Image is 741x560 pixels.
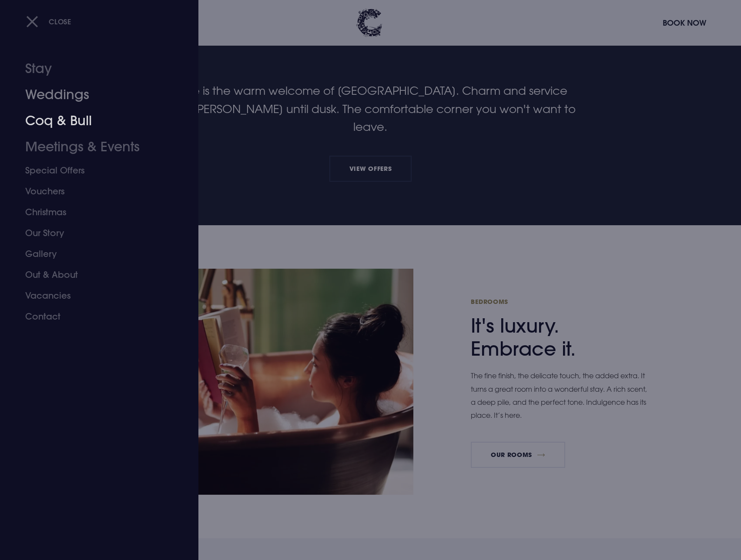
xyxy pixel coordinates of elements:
[26,13,71,30] button: Close
[49,17,71,26] span: Close
[25,160,163,181] a: Special Offers
[25,108,163,134] a: Coq & Bull
[25,56,163,82] a: Stay
[25,134,163,160] a: Meetings & Events
[25,181,163,202] a: Vouchers
[25,306,163,327] a: Contact
[25,202,163,223] a: Christmas
[25,285,163,306] a: Vacancies
[25,243,163,264] a: Gallery
[25,82,163,108] a: Weddings
[25,264,163,285] a: Out & About
[25,223,163,243] a: Our Story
